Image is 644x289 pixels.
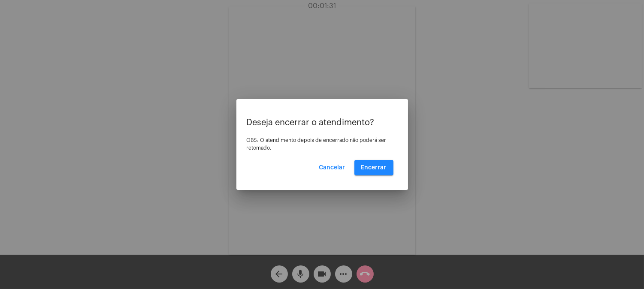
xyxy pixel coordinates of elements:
button: Encerrar [354,160,393,175]
button: Cancelar [312,160,352,175]
p: Deseja encerrar o atendimento? [247,118,398,127]
span: OBS: O atendimento depois de encerrado não poderá ser retomado. [247,138,387,151]
span: Encerrar [361,165,387,171]
span: Cancelar [319,165,345,171]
